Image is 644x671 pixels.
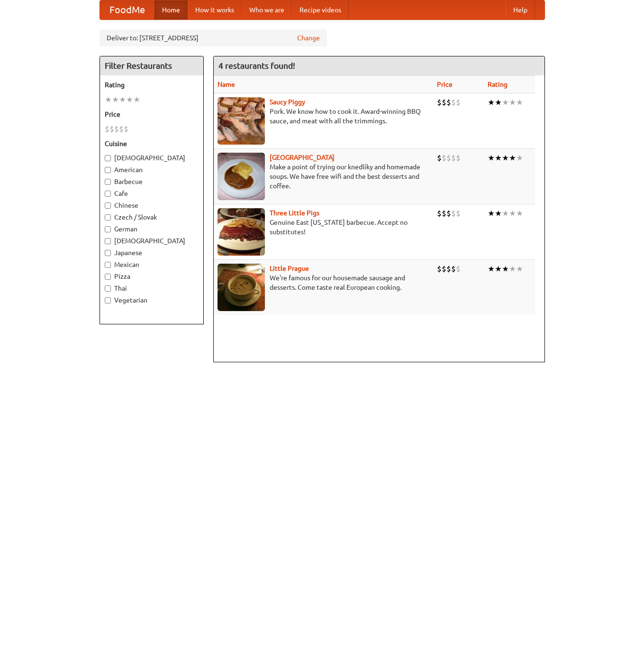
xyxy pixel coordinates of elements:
[105,94,112,105] li: ★
[105,260,199,269] label: Mexican
[105,189,199,198] label: Cafe
[109,124,114,134] li: $
[502,264,509,274] li: ★
[105,248,199,257] label: Japanese
[100,29,327,46] div: Deliver to: [STREET_ADDRESS]
[114,124,119,134] li: $
[105,214,111,221] input: Czech / Slovak
[502,208,509,219] li: ★
[105,177,199,186] label: Barbecue
[105,153,199,163] label: [DEMOGRAPHIC_DATA]
[516,264,523,274] li: ★
[124,124,128,134] li: $
[218,61,295,70] ng-pluralize: 4 restaurants found!
[502,97,509,108] li: ★
[105,167,111,173] input: American
[456,153,461,163] li: $
[509,264,516,274] li: ★
[488,81,508,88] a: Rating
[446,97,451,108] li: $
[188,0,242,19] a: How it works
[446,208,451,219] li: $
[509,97,516,108] li: ★
[292,0,349,19] a: Recipe videos
[442,97,446,108] li: $
[488,97,495,108] li: ★
[105,202,111,209] input: Chinese
[133,94,140,105] li: ★
[218,162,430,191] p: Make a point of trying our knedlíky and homemade soups. We have free wifi and the best desserts a...
[154,0,188,19] a: Home
[218,97,265,145] img: saucy.jpg
[105,179,111,185] input: Barbecue
[437,208,442,219] li: $
[446,153,451,163] li: $
[442,208,446,219] li: $
[105,124,109,134] li: $
[105,236,199,246] label: [DEMOGRAPHIC_DATA]
[105,295,199,305] label: Vegetarian
[509,208,516,219] li: ★
[105,262,111,268] input: Mexican
[105,224,199,234] label: German
[456,208,461,219] li: $
[437,153,442,163] li: $
[105,284,199,293] label: Thai
[437,81,453,88] a: Price
[126,94,133,105] li: ★
[270,98,305,106] a: Saucy Piggy
[218,107,430,126] p: Pork. We know how to cook it. Award-winning BBQ sauce, and meat with all the trimmings.
[105,80,199,90] h5: Rating
[451,264,456,274] li: $
[502,153,509,163] li: ★
[495,97,502,108] li: ★
[105,272,199,281] label: Pizza
[488,153,495,163] li: ★
[456,97,461,108] li: $
[437,264,442,274] li: $
[105,165,199,175] label: American
[297,33,320,43] a: Change
[270,265,309,272] a: Little Prague
[270,154,335,161] a: [GEOGRAPHIC_DATA]
[100,56,203,75] h4: Filter Restaurants
[456,264,461,274] li: $
[119,94,126,105] li: ★
[105,238,111,244] input: [DEMOGRAPHIC_DATA]
[509,153,516,163] li: ★
[218,218,430,237] p: Genuine East [US_STATE] barbecue. Accept no substitutes!
[506,0,535,19] a: Help
[105,139,199,148] h5: Cuisine
[451,97,456,108] li: $
[495,264,502,274] li: ★
[112,94,119,105] li: ★
[100,0,154,19] a: FoodMe
[516,97,523,108] li: ★
[451,208,456,219] li: $
[105,110,199,119] h5: Price
[495,208,502,219] li: ★
[218,153,265,200] img: czechpoint.jpg
[105,212,199,222] label: Czech / Slovak
[218,264,265,311] img: littleprague.jpg
[270,209,319,217] a: Three Little Pigs
[488,264,495,274] li: ★
[105,297,111,303] input: Vegetarian
[105,274,111,280] input: Pizza
[218,81,235,88] a: Name
[437,97,442,108] li: $
[516,153,523,163] li: ★
[119,124,124,134] li: $
[105,250,111,256] input: Japanese
[242,0,292,19] a: Who we are
[442,153,446,163] li: $
[442,264,446,274] li: $
[516,208,523,219] li: ★
[451,153,456,163] li: $
[218,208,265,256] img: littlepigs.jpg
[105,155,111,161] input: [DEMOGRAPHIC_DATA]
